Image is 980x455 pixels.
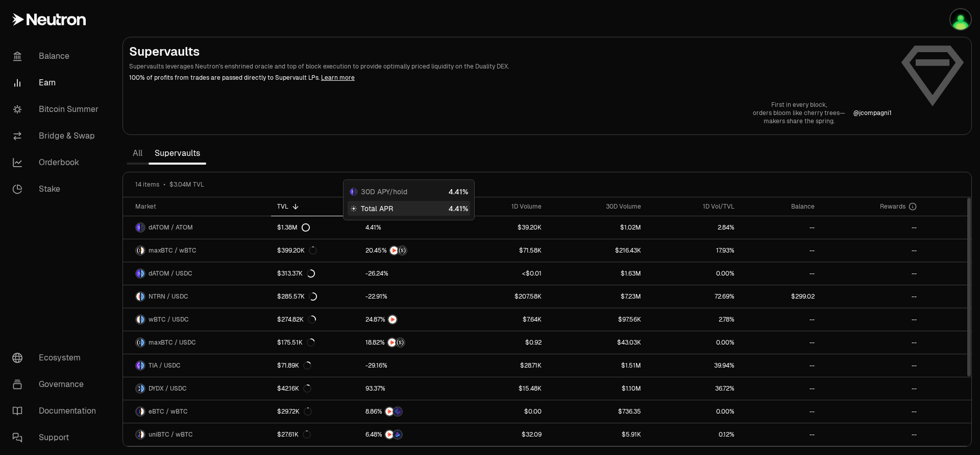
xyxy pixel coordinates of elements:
[123,308,271,331] a: wBTC LogoUSDC LogowBTC / USDC
[365,406,450,417] button: NTRNEtherFi Points
[149,246,197,255] span: maxBTC / wBTC
[123,354,271,377] a: TIA LogoUSDC LogoTIA / USDC
[127,143,149,164] a: All
[457,354,548,377] a: $28.71K
[647,377,741,400] a: 36.72%
[4,371,110,398] a: Governance
[457,377,548,400] a: $15.48K
[136,292,140,301] img: NTRN Logo
[457,400,548,423] a: $0.00
[123,400,271,423] a: eBTC LogowBTC LogoeBTC / wBTC
[141,315,144,324] img: USDC Logo
[741,354,820,377] a: --
[365,314,450,325] button: NTRN
[853,109,892,117] a: @jcompagni1
[277,407,312,416] div: $29.72K
[277,223,310,232] div: $1.38M
[149,223,193,232] span: dATOM / ATOM
[359,400,456,423] a: NTRNEtherFi Points
[4,70,110,96] a: Earn
[753,117,845,125] p: makers share the spring.
[136,223,140,232] img: dATOM Logo
[141,338,144,347] img: USDC Logo
[741,308,820,331] a: --
[554,202,641,211] div: 30D Volume
[136,338,140,347] img: maxBTC Logo
[365,245,450,256] button: NTRNStructured Points
[123,377,271,400] a: DYDX LogoUSDC LogoDYDX / USDC
[271,308,359,331] a: $274.82K
[136,430,140,439] img: uniBTC Logo
[741,262,820,285] a: --
[277,338,315,347] div: $175.51K
[141,430,144,439] img: wBTC Logo
[398,246,406,255] img: Structured Points
[361,203,393,214] span: Total APR
[129,43,892,60] h2: Supervaults
[548,285,647,308] a: $7.23M
[123,285,271,308] a: NTRN LogoUSDC LogoNTRN / USDC
[457,262,548,285] a: <$0.01
[548,400,647,423] a: $736.35
[136,407,140,416] img: eBTC Logo
[141,292,144,301] img: USDC Logo
[354,188,357,195] img: ATOM Logo
[135,180,159,189] span: 14 items
[149,361,181,370] span: TIA / USDC
[821,423,923,446] a: --
[321,74,355,82] a: Learn more
[129,62,892,71] p: Supervaults leverages Neutron's enshrined oracle and top of block execution to provide optimally ...
[277,292,317,301] div: $285.57K
[271,331,359,354] a: $175.51K
[821,377,923,400] a: --
[141,223,144,232] img: ATOM Logo
[388,338,396,347] img: NTRN
[123,262,271,285] a: dATOM LogoUSDC LogodATOM / USDC
[277,430,311,439] div: $27.61K
[457,285,548,308] a: $207.58K
[548,239,647,262] a: $216.43K
[365,429,450,440] button: NTRNBedrock Diamonds
[548,262,647,285] a: $1.63M
[149,315,189,324] span: wBTC / USDC
[753,101,845,125] a: First in every block,orders bloom like cherry trees—makers share the spring.
[271,216,359,239] a: $1.38M
[548,377,647,400] a: $1.10M
[880,202,905,211] span: Rewards
[394,407,402,416] img: EtherFi Points
[271,354,359,377] a: $71.89K
[821,400,923,423] a: --
[136,384,140,393] img: DYDX Logo
[390,246,398,255] img: NTRN
[149,269,192,278] span: dATOM / USDC
[821,262,923,285] a: --
[647,262,741,285] a: 0.00%
[271,377,359,400] a: $42.16K
[753,101,845,109] p: First in every block,
[548,423,647,446] a: $5.91K
[647,423,741,446] a: 0.12%
[359,423,456,446] a: NTRNBedrock Diamonds
[647,308,741,331] a: 2.78%
[271,400,359,423] a: $29.72K
[136,361,140,370] img: TIA Logo
[821,308,923,331] a: --
[129,73,892,82] p: 100% of profits from trades are passed directly to Supervault LPs.
[385,430,394,439] img: NTRN
[271,239,359,262] a: $399.20K
[4,123,110,149] a: Bridge & Swap
[741,331,820,354] a: --
[741,400,820,423] a: --
[277,384,311,393] div: $42.16K
[169,180,204,189] span: $3.04M TVL
[853,109,892,117] p: @ jcompagni1
[136,315,140,324] img: wBTC Logo
[741,377,820,400] a: --
[463,202,542,211] div: 1D Volume
[141,384,144,393] img: USDC Logo
[741,423,820,446] a: --
[149,292,188,301] span: NTRN / USDC
[141,407,144,416] img: wBTC Logo
[396,338,404,347] img: Structured Points
[647,331,741,354] a: 0.00%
